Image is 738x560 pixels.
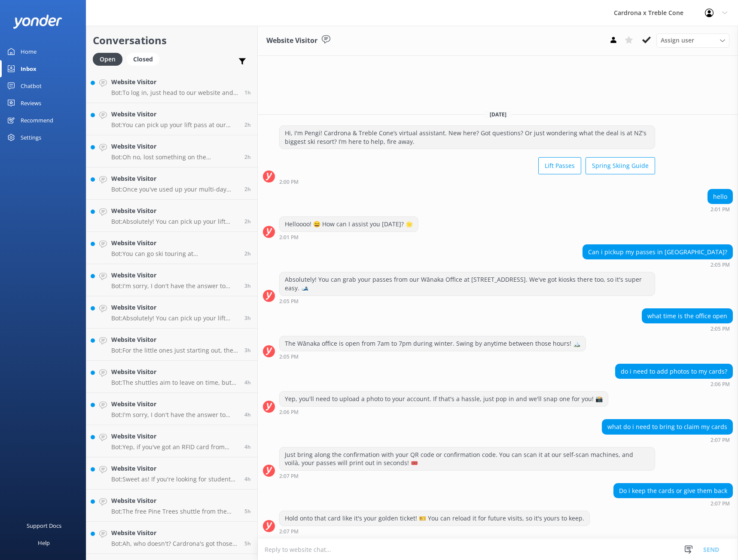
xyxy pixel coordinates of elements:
p: Bot: Yep, if you've got an RFID card from previous seasons, you can reload your pass onto it. Jus... [111,443,238,451]
div: do i need to add photos to my cards? [616,364,732,379]
a: Website VisitorBot:You can pick up your lift pass at our Wānaka Office, located at [STREET_ADDRES... [86,103,257,135]
h4: Website Visitor [111,335,238,344]
h4: Website Visitor [111,432,238,441]
a: Website VisitorBot:You can go ski touring at [GEOGRAPHIC_DATA] with a Backcountry Access Pass, wh... [86,232,257,264]
div: Reviews [21,94,41,112]
a: Closed [127,54,164,64]
div: Assign User [656,33,729,47]
div: Sep 10 2025 02:01pm (UTC +12:00) Pacific/Auckland [279,234,418,240]
div: Sep 10 2025 02:07pm (UTC +12:00) Pacific/Auckland [279,528,590,534]
div: Do i keep the cards or give them back [614,484,732,498]
div: Yep, you'll need to upload a photo to your account. If that's a hassle, just pop in and we'll sna... [280,392,608,406]
h4: Website Visitor [111,367,238,377]
div: Sep 10 2025 02:07pm (UTC +12:00) Pacific/Auckland [279,473,655,479]
div: Sep 10 2025 02:05pm (UTC +12:00) Pacific/Auckland [279,353,586,359]
strong: 2:07 PM [279,529,299,534]
p: Bot: Absolutely! You can pick up your lift pass at our Wānaka Office located at [STREET_ADDRESS].... [111,218,238,225]
h4: Website Visitor [111,271,238,280]
div: Sep 10 2025 02:01pm (UTC +12:00) Pacific/Auckland [708,206,733,212]
span: Sep 10 2025 01:03pm (UTC +12:00) Pacific/Auckland [244,121,251,128]
span: Sep 10 2025 01:00pm (UTC +12:00) Pacific/Auckland [244,153,251,161]
div: Inbox [21,60,37,77]
span: Sep 10 2025 12:11pm (UTC +12:00) Pacific/Auckland [244,282,251,289]
button: Lift Passes [538,157,581,174]
button: Spring Skiing Guide [586,157,655,174]
div: Hi, I'm Pengi! Cardrona & Treble Cone’s virtual assistant. New here? Got questions? Or just wonde... [280,126,655,149]
strong: 2:07 PM [279,474,299,479]
div: Recommend [21,112,53,129]
div: The Wānaka office is open from 7am to 7pm during winter. Swing by anytime between those hours! 🏔️ [280,336,586,351]
h4: Website Visitor [111,528,238,538]
div: what do i need to bring to claim my cards [602,420,732,434]
p: Bot: To log in, just head to our website and click the profile button in the top right corner. Th... [111,89,238,97]
div: Can i pickup my passes in [GEOGRAPHIC_DATA]? [583,245,732,259]
p: Bot: Oh no, lost something on the mountain? No worries! Just shoot an email to [DOMAIN_NAME][EMAI... [111,153,238,161]
h4: Website Visitor [111,206,238,216]
span: Sep 10 2025 10:19am (UTC +12:00) Pacific/Auckland [244,540,251,547]
strong: 2:05 PM [279,299,299,304]
div: Absolutely! You can grab your passes from our Wānaka Office at [STREET_ADDRESS]. We've got kiosks... [280,272,655,295]
p: Bot: I'm sorry, I don't have the answer to that in my knowledge base. Please feel free to rephras... [111,282,238,290]
p: Bot: The free Pine Trees shuttle from the [GEOGRAPHIC_DATA], 1km from the bottom of the access ro... [111,508,238,515]
div: Sep 10 2025 02:05pm (UTC +12:00) Pacific/Auckland [642,326,733,332]
div: Chatbot [21,77,42,94]
div: hello [708,189,732,204]
div: Sep 10 2025 02:05pm (UTC +12:00) Pacific/Auckland [582,262,733,268]
div: Sep 10 2025 02:06pm (UTC +12:00) Pacific/Auckland [279,409,608,415]
strong: 2:05 PM [711,326,730,332]
p: Bot: You can go ski touring at [GEOGRAPHIC_DATA] with a Backcountry Access Pass, which allows you... [111,250,238,258]
a: Website VisitorBot:The free Pine Trees shuttle from the [GEOGRAPHIC_DATA], 1km from the bottom of... [86,490,257,522]
span: Sep 10 2025 12:50pm (UTC +12:00) Pacific/Auckland [244,186,251,193]
span: Assign user [661,36,694,45]
strong: 2:06 PM [711,382,730,387]
div: Sep 10 2025 02:00pm (UTC +12:00) Pacific/Auckland [279,179,655,185]
a: Website VisitorBot:Ah, who doesn't? Cardrona's got those wide, open slopes and some of the best l... [86,522,257,554]
p: Bot: Ah, who doesn't? Cardrona's got those wide, open slopes and some of the best learner facilit... [111,540,238,548]
h4: Website Visitor [111,110,238,119]
a: Website VisitorBot:Absolutely! You can pick up your lift pass at our Wānaka Office located at [ST... [86,200,257,232]
p: Bot: I'm sorry, I don't have the answer to that in my knowledge base. Please feel free to rephras... [111,411,238,419]
h4: Website Visitor [111,142,238,151]
a: Website VisitorBot:I'm sorry, I don't have the answer to that in my knowledge base. Please feel f... [86,393,257,425]
a: Website VisitorBot:Oh no, lost something on the mountain? No worries! Just shoot an email to [DOM... [86,135,257,167]
strong: 2:00 PM [279,180,299,185]
span: Sep 10 2025 10:34am (UTC +12:00) Pacific/Auckland [244,443,251,450]
div: Sep 10 2025 02:05pm (UTC +12:00) Pacific/Auckland [279,298,655,304]
h4: Website Visitor [111,238,238,248]
div: Just bring along the confirmation with your QR code or confirmation code. You can scan it at our ... [280,447,655,470]
strong: 2:05 PM [279,354,299,359]
p: Bot: Sweet as! If you're looking for student discounts on passes, we've got you covered. Check ou... [111,475,238,483]
a: Website VisitorBot:Once you've used up your multi-day pass, we can't add extra days at the same r... [86,167,257,200]
strong: 2:07 PM [711,438,730,443]
p: Bot: The shuttles aim to leave on time, but keep in mind that departure times can be affected by ... [111,379,238,387]
div: Sep 10 2025 02:06pm (UTC +12:00) Pacific/Auckland [615,381,733,387]
a: Website VisitorBot:For the little ones just starting out, the First Timer Package at [GEOGRAPHIC_... [86,329,257,361]
div: Sep 10 2025 02:07pm (UTC +12:00) Pacific/Auckland [602,437,733,443]
h4: Website Visitor [111,303,238,312]
a: Website VisitorBot:To log in, just head to our website and click the profile button in the top ri... [86,71,257,103]
span: Sep 10 2025 12:39pm (UTC +12:00) Pacific/Auckland [244,250,251,257]
a: Website VisitorBot:Sweet as! If you're looking for student discounts on passes, we've got you cov... [86,457,257,490]
div: Helloooo! 😄 How can I assist you [DATE]? 🌟 [280,217,418,231]
span: Sep 10 2025 12:05pm (UTC +12:00) Pacific/Auckland [244,314,251,322]
a: Website VisitorBot:I'm sorry, I don't have the answer to that in my knowledge base. Please feel f... [86,264,257,296]
strong: 2:05 PM [711,262,730,268]
h4: Website Visitor [111,464,238,473]
h4: Website Visitor [111,496,238,505]
div: what time is the office open [642,309,732,323]
strong: 2:07 PM [711,501,730,506]
strong: 2:06 PM [279,410,299,415]
span: [DATE] [485,111,512,118]
span: Sep 10 2025 02:06pm (UTC +12:00) Pacific/Auckland [244,89,251,96]
a: Open [93,54,127,64]
p: Bot: Once you've used up your multi-day pass, we can't add extra days at the same rate. You'll ne... [111,186,238,193]
h2: Conversations [93,32,251,49]
div: Open [93,53,122,66]
a: Website VisitorBot:The shuttles aim to leave on time, but keep in mind that departure times can b... [86,361,257,393]
strong: 2:01 PM [279,235,299,240]
p: Bot: Absolutely! You can pick up your lift pass at our Wānaka Office located at [STREET_ADDRESS].... [111,314,238,322]
div: Settings [21,129,41,146]
a: Website VisitorBot:Yep, if you've got an RFID card from previous seasons, you can reload your pas... [86,425,257,457]
img: yonder-white-logo.png [13,15,62,29]
span: Sep 10 2025 11:34am (UTC +12:00) Pacific/Auckland [244,347,251,354]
